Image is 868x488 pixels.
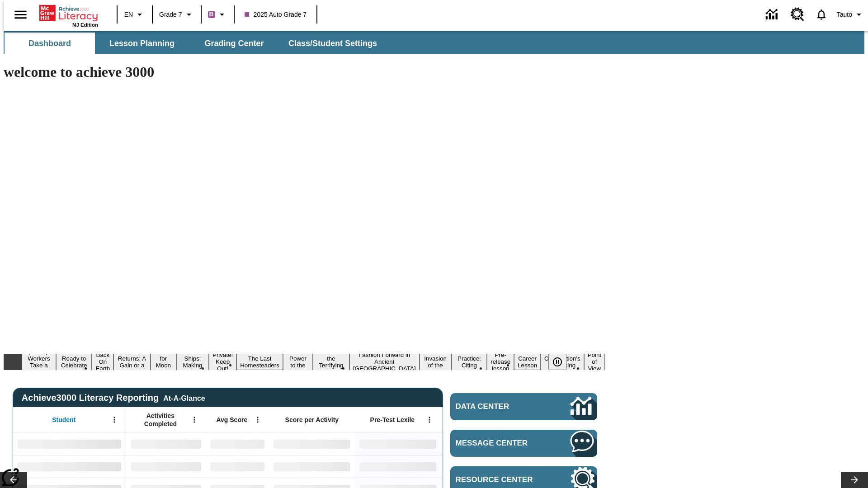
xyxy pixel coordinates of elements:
[456,475,543,484] span: Resource Center
[514,354,541,370] button: Slide 15 Career Lesson
[163,393,205,403] div: At-A-Glance
[28,38,71,49] span: Dashboard
[189,33,279,54] button: Grading Center
[548,354,566,370] button: Pause
[456,439,543,448] span: Message Center
[22,347,56,377] button: Slide 1 Labor Day: Workers Take a Stand
[450,430,597,457] a: Message Center
[72,22,98,28] span: NJ Edition
[5,33,95,54] button: Dashboard
[487,350,514,373] button: Slide 14 Pre-release lesson
[245,10,307,19] span: 2025 Auto Grade 7
[151,347,176,377] button: Slide 5 Time for Moon Rules?
[108,413,121,427] button: Open Menu
[56,347,92,377] button: Slide 2 Get Ready to Celebrate Juneteenth!
[109,38,175,49] span: Lesson Planning
[370,416,415,424] span: Pre-Test Lexile
[452,347,487,377] button: Slide 13 Mixed Practice: Citing Evidence
[216,416,247,424] span: Avg Score
[4,33,385,54] div: SubNavbar
[251,413,264,427] button: Open Menu
[52,416,75,424] span: Student
[131,412,190,428] span: Activities Completed
[833,6,868,23] button: Profile/Settings
[281,33,384,54] button: Class/Student Settings
[7,1,34,28] button: Open side menu
[120,6,149,23] button: Language: EN, Select a language
[126,455,206,478] div: No Data,
[204,6,231,23] button: Boost Class color is purple. Change class color
[456,402,540,411] span: Data Center
[204,38,264,49] span: Grading Center
[285,416,339,424] span: Score per Activity
[113,347,150,377] button: Slide 4 Free Returns: A Gain or a Drain?
[283,347,313,377] button: Slide 9 Solar Power to the People
[188,413,201,427] button: Open Menu
[206,432,269,455] div: No Data,
[760,2,785,27] a: Data Center
[159,10,182,19] span: Grade 7
[288,38,377,49] span: Class/Student Settings
[785,2,810,27] a: Resource Center, Will open in new tab
[124,10,133,19] span: EN
[206,455,269,478] div: No Data,
[349,350,420,373] button: Slide 11 Fashion Forward in Ancient Rome
[209,350,236,373] button: Slide 7 Private! Keep Out!
[584,350,605,373] button: Slide 17 Point of View
[156,6,198,23] button: Grade: Grade 7, Select a grade
[236,354,283,370] button: Slide 8 The Last Homesteaders
[4,31,864,54] div: SubNavbar
[423,413,436,427] button: Open Menu
[22,393,205,403] span: Achieve3000 Literacy Reporting
[541,347,584,377] button: Slide 16 The Constitution's Balancing Act
[450,393,597,420] a: Data Center
[209,9,214,20] span: B
[841,472,868,488] button: Lesson carousel, Next
[97,33,187,54] button: Lesson Planning
[92,350,113,373] button: Slide 3 Back On Earth
[126,432,206,455] div: No Data,
[313,347,349,377] button: Slide 10 Attack of the Terrifying Tomatoes
[39,4,98,22] a: Home
[420,347,452,377] button: Slide 12 The Invasion of the Free CD
[4,64,605,80] h1: welcome to achieve 3000
[176,347,209,377] button: Slide 6 Cruise Ships: Making Waves
[39,3,98,28] div: Home
[837,10,852,19] span: Tauto
[548,354,576,370] div: Pause
[810,3,833,26] a: Notifications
